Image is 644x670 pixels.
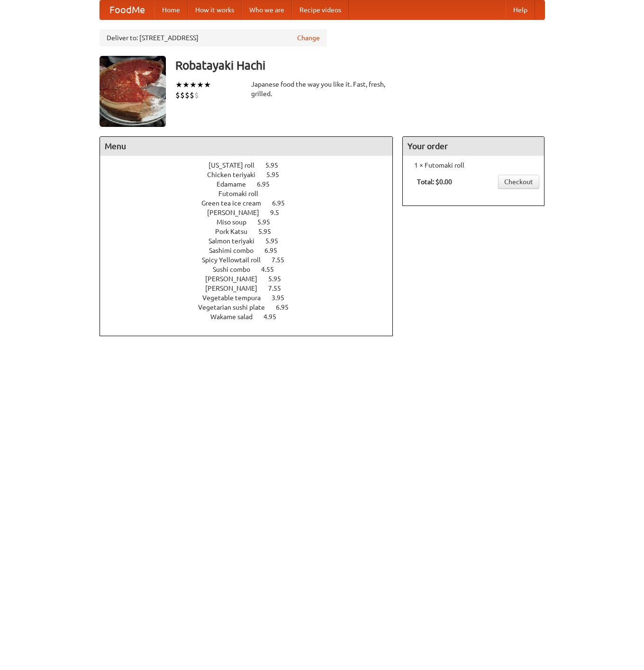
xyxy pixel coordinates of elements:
[272,199,294,207] span: 6.95
[205,275,267,283] span: [PERSON_NAME]
[202,294,270,302] span: Vegetable tempura
[209,237,264,245] span: Salmon teriyaki
[205,285,267,292] span: [PERSON_NAME]
[201,199,271,207] span: Green tea ice cream
[202,294,302,302] a: Vegetable tempura 3.95
[190,80,197,90] li: ★
[188,0,242,19] a: How it works
[297,33,320,43] a: Change
[210,313,294,321] a: Wakame salad 4.95
[213,266,260,273] span: Sushi combo
[182,80,190,90] li: ★
[265,161,288,169] span: 5.95
[266,171,289,179] span: 5.95
[270,209,289,216] span: 9.5
[265,237,288,245] span: 5.95
[257,180,279,188] span: 6.95
[201,199,302,207] a: Green tea ice cream 6.95
[417,178,452,186] b: Total: $0.00
[209,161,296,169] a: [US_STATE] roll 5.95
[207,171,265,179] span: Chicken teriyaki
[209,161,264,169] span: [US_STATE] roll
[194,90,199,100] li: $
[202,256,270,264] span: Spicy Yellowtail roll
[292,0,349,19] a: Recipe videos
[257,218,280,226] span: 5.95
[258,228,281,235] span: 5.95
[263,313,286,321] span: 4.95
[268,275,290,283] span: 5.95
[190,90,194,100] li: $
[204,80,211,90] li: ★
[242,0,292,19] a: Who we are
[215,228,257,235] span: Pork Katsu
[261,266,283,273] span: 4.55
[251,80,393,98] div: Japanese food the way you like it. Fast, fresh, grilled.
[154,0,188,19] a: Home
[185,90,190,100] li: $
[202,256,302,264] a: Spicy Yellowtail roll 7.55
[175,80,182,90] li: ★
[100,137,393,156] h4: Menu
[217,218,288,226] a: Miso soup 5.95
[210,313,262,321] span: Wakame salad
[205,275,299,283] a: [PERSON_NAME] 5.95
[506,0,535,19] a: Help
[403,137,544,156] h4: Your order
[272,294,294,302] span: 3.95
[272,256,294,264] span: 7.55
[218,190,268,197] span: Futomaki roll
[215,228,289,235] a: Pork Katsu 5.95
[217,218,256,226] span: Miso soup
[213,266,291,273] a: Sushi combo 4.55
[100,56,166,127] img: angular.jpg
[205,285,299,292] a: [PERSON_NAME] 7.55
[207,209,297,216] a: [PERSON_NAME] 9.5
[207,209,269,216] span: [PERSON_NAME]
[209,237,296,245] a: Salmon teriyaki 5.95
[498,175,539,189] a: Checkout
[218,190,285,197] a: Futomaki roll
[217,180,287,188] a: Edamame 6.95
[175,56,545,75] h3: Robatayaki Hachi
[197,80,204,90] li: ★
[264,247,287,254] span: 6.95
[209,247,295,254] a: Sashimi combo 6.95
[100,0,154,19] a: FoodMe
[408,161,539,170] li: 1 × Futomaki roll
[175,90,180,100] li: $
[180,90,185,100] li: $
[100,29,327,46] div: Deliver to: [STREET_ADDRESS]
[268,285,290,292] span: 7.55
[207,171,297,179] a: Chicken teriyaki 5.95
[198,304,306,311] a: Vegetarian sushi plate 6.95
[198,304,274,311] span: Vegetarian sushi plate
[276,304,298,311] span: 6.95
[217,180,255,188] span: Edamame
[209,247,263,254] span: Sashimi combo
